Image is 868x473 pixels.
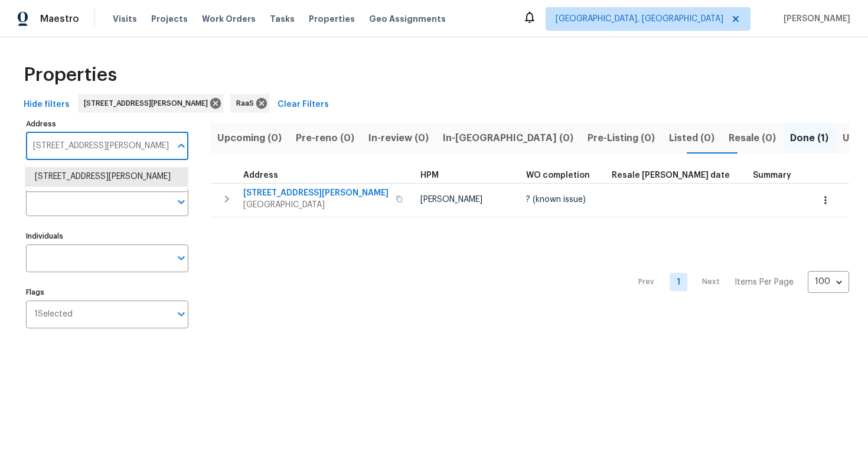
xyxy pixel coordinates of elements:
[627,224,849,340] nav: Pagination Navigation
[19,94,74,116] button: Hide filters
[34,309,73,319] span: 1 Selected
[556,13,723,25] span: [GEOGRAPHIC_DATA], [GEOGRAPHIC_DATA]
[236,97,259,109] span: RaaS
[368,130,429,146] span: In-review (0)
[526,195,586,204] span: ? (known issue)
[588,130,655,146] span: Pre-Listing (0)
[217,130,282,146] span: Upcoming (0)
[24,97,70,112] span: Hide filters
[270,15,295,23] span: Tasks
[790,130,828,146] span: Done (1)
[243,171,278,180] span: Address
[670,273,687,291] a: Goto page 1
[309,13,355,25] span: Properties
[26,289,188,296] label: Flags
[526,171,590,180] span: WO completion
[420,195,482,204] span: [PERSON_NAME]
[173,194,190,210] button: Open
[753,171,791,180] span: Summary
[40,13,79,25] span: Maestro
[202,13,256,25] span: Work Orders
[669,130,714,146] span: Listed (0)
[443,130,573,146] span: In-[GEOGRAPHIC_DATA] (0)
[296,130,354,146] span: Pre-reno (0)
[26,120,188,128] label: Address
[151,13,188,25] span: Projects
[25,167,188,187] li: [STREET_ADDRESS][PERSON_NAME]
[369,13,446,25] span: Geo Assignments
[113,13,137,25] span: Visits
[420,171,439,180] span: HPM
[278,97,329,112] span: Clear Filters
[173,306,190,322] button: Open
[612,171,730,180] span: Resale [PERSON_NAME] date
[173,138,190,154] button: Close
[84,97,213,109] span: [STREET_ADDRESS][PERSON_NAME]
[24,69,117,81] span: Properties
[243,187,389,199] span: [STREET_ADDRESS][PERSON_NAME]
[173,250,190,266] button: Open
[230,94,269,113] div: RaaS
[273,94,334,116] button: Clear Filters
[779,13,850,25] span: [PERSON_NAME]
[243,199,389,211] span: [GEOGRAPHIC_DATA]
[78,94,223,113] div: [STREET_ADDRESS][PERSON_NAME]
[735,276,794,288] p: Items Per Page
[808,266,849,297] div: 100
[26,132,171,160] input: Search ...
[729,130,776,146] span: Resale (0)
[26,233,188,240] label: Individuals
